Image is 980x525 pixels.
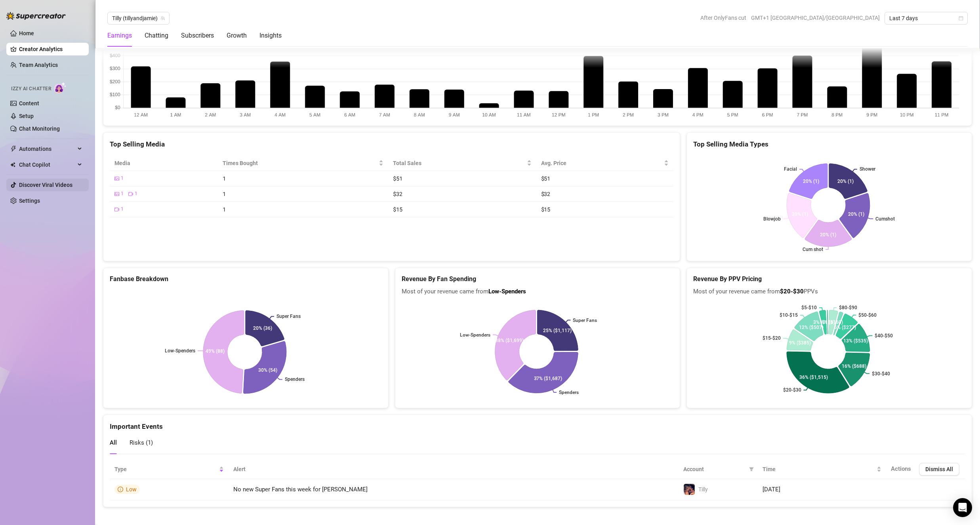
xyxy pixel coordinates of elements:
span: $32 [541,190,550,198]
span: team [160,16,165,21]
text: Super Fans [573,318,597,323]
span: $32 [393,190,402,198]
span: thunderbolt [10,146,17,152]
th: Times Bought [218,156,388,171]
span: 1 [223,205,226,213]
span: Most of your revenue came from PPVs [693,287,965,297]
text: $15-$20 [763,336,781,341]
img: AI Chatter [54,82,67,93]
text: Low-Spenders [165,348,195,354]
a: Setup [19,113,34,119]
span: calendar [959,16,963,21]
span: Last 7 days [889,12,963,24]
div: Top Selling Media Types [693,139,965,150]
span: picture [114,192,119,196]
span: Chat Copilot [19,158,75,171]
span: Low [126,486,137,493]
a: Team Analytics [19,62,58,68]
text: Cumshot [876,216,895,221]
text: Blowjob [764,216,781,221]
a: Discover Viral Videos [19,182,72,188]
span: Avg. Price [541,159,663,167]
span: Dismiss All [925,466,953,472]
span: video-camera [114,207,119,212]
text: Low-Spenders [460,332,490,338]
span: filter [747,463,755,475]
span: Time [763,465,875,474]
span: $51 [541,175,550,182]
div: Earnings [107,31,132,40]
b: Low-Spenders [488,288,526,295]
text: $5-$10 [801,305,817,310]
span: 1 [135,190,137,198]
a: Settings [19,198,40,204]
text: $20-$30 [783,388,801,393]
span: No new Super Fans this week for [PERSON_NAME] [233,486,368,493]
h5: Revenue By Fan Spending [402,274,674,284]
text: Spenders [559,390,579,395]
span: filter [749,467,754,472]
span: 1 [121,205,124,213]
th: Total Sales [388,156,536,171]
span: 1 [223,190,226,198]
span: Automations [19,143,75,155]
span: Account [683,465,746,474]
span: picture [114,176,119,181]
div: Important Events [110,415,965,432]
text: $40-$50 [875,333,893,339]
span: Times Bought [223,159,377,167]
span: 1 [223,175,226,182]
h5: Fanbase Breakdown [110,274,382,284]
th: Avg. Price [536,156,674,171]
text: $80-$90 [839,305,858,310]
span: Actions [891,465,911,472]
span: $15 [541,205,550,213]
a: Content [19,100,39,107]
th: Media [110,156,218,171]
span: Type [114,465,217,474]
text: $30-$40 [872,371,890,377]
a: Home [19,30,34,36]
span: Tilly [698,486,708,493]
th: Alert [229,460,679,479]
div: Open Intercom Messenger [953,498,972,517]
img: Tilly [684,484,695,495]
button: Dismiss All [919,463,959,476]
span: Most of your revenue came from [402,287,674,297]
span: After OnlyFans cut [700,12,746,24]
div: Chatting [145,31,168,40]
th: Time [758,460,886,479]
span: video-camera [128,192,133,196]
th: Type [110,460,229,479]
a: Creator Analytics [19,43,82,55]
div: Growth [227,31,247,40]
text: $50-$60 [859,312,877,318]
span: [DATE] [763,486,780,493]
text: Shower [860,166,876,172]
span: Tilly (tillyandjamie) [112,12,165,24]
span: All [110,439,117,446]
h5: Revenue By PPV Pricing [693,274,965,284]
span: $51 [393,175,402,182]
div: Subscribers [181,31,214,40]
text: Spenders [285,377,305,382]
img: Chat Copilot [10,162,15,167]
span: 1 [121,175,124,182]
text: Super Fans [276,314,301,319]
div: Insights [259,31,282,40]
span: info-circle [118,487,123,492]
text: $10-$15 [780,312,798,318]
span: 1 [121,190,124,198]
text: Cum shot [803,247,823,252]
span: $15 [393,205,402,213]
b: $20-$30 [780,288,804,295]
div: Top Selling Media [110,139,673,150]
text: Facial [784,166,797,172]
span: Risks ( 1 ) [130,439,153,446]
span: Total Sales [393,159,525,167]
img: logo-BBDzfeDw.svg [6,12,66,20]
span: GMT+1 [GEOGRAPHIC_DATA]/[GEOGRAPHIC_DATA] [751,12,880,24]
a: Chat Monitoring [19,126,60,132]
span: Izzy AI Chatter [11,85,51,93]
